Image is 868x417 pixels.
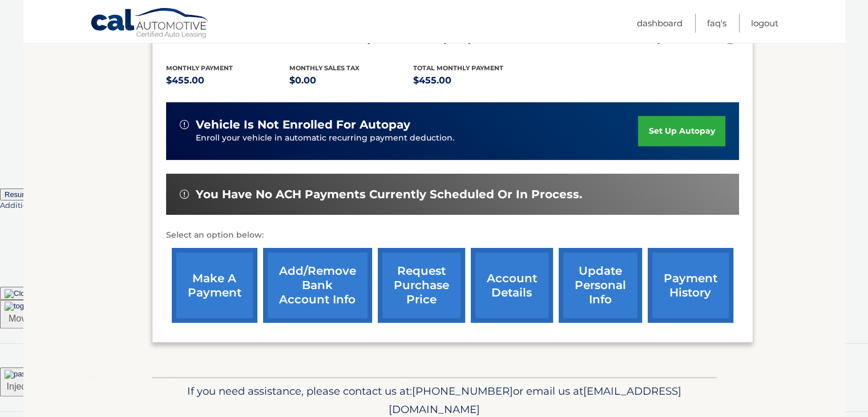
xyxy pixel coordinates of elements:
[638,116,725,146] a: set up autopay
[5,302,60,311] img: togglePosition
[378,248,465,323] a: request purchase price
[413,64,503,72] span: Total Monthly Payment
[263,248,372,323] a: Add/Remove bank account info
[166,73,290,89] p: $455.00
[707,14,726,33] a: FAQ's
[172,248,257,323] a: make a payment
[413,73,537,89] p: $455.00
[5,370,73,379] img: passwordInjection
[5,289,56,298] img: Close Button
[5,311,60,327] p: Move Menu
[166,64,233,72] span: Monthly Payment
[637,14,683,33] a: Dashboard
[196,132,639,145] p: Enroll your vehicle in automatic recurring payment deduction.
[196,187,582,202] span: You have no ACH payments currently scheduled or in process.
[389,384,681,416] span: [EMAIL_ADDRESS][DOMAIN_NAME]
[471,248,553,323] a: account details
[412,384,513,398] span: [PHONE_NUMBER]
[559,248,642,323] a: update personal info
[289,73,413,89] p: $0.00
[196,118,410,132] span: vehicle is not enrolled for autopay
[751,14,778,33] a: Logout
[180,120,189,129] img: alert-white.svg
[289,64,360,72] span: Monthly sales Tax
[648,248,733,323] a: payment history
[180,190,189,199] img: alert-white.svg
[5,379,73,395] p: Inject Password
[90,7,210,41] a: Cal Automotive
[166,228,739,242] p: Select an option below:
